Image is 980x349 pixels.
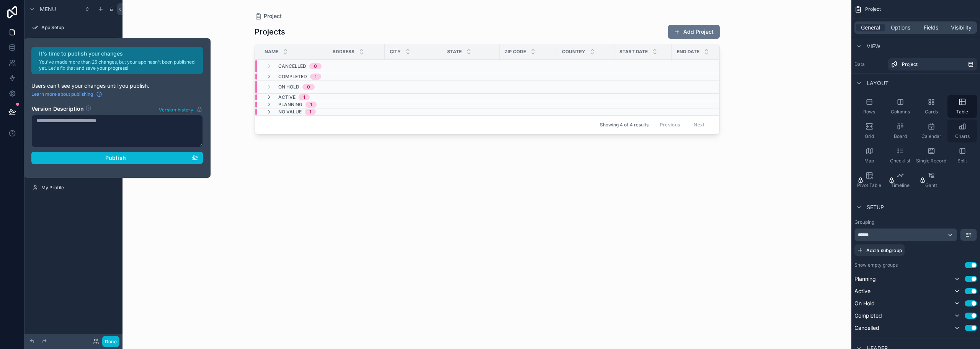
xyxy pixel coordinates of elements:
[891,182,910,188] span: Timeline
[278,109,302,115] span: No value
[947,120,977,143] button: Charts
[956,109,968,115] span: Table
[867,203,884,211] span: Setup
[854,61,885,67] label: Data
[891,24,910,31] span: Options
[31,91,93,97] span: Learn more about publishing
[278,63,306,69] span: Cancelled
[854,262,898,268] label: Show empty groups
[303,94,305,100] div: 1
[619,49,648,55] span: Start Date
[854,275,876,283] span: Planning
[278,94,296,100] span: Active
[29,182,118,194] a: My Profile
[902,61,918,67] span: Project
[39,59,198,71] p: You've made more than 25 changes, but your app hasn't been published yet. Let's fix that and save...
[447,49,462,55] span: State
[41,25,116,31] label: App Setup
[894,133,907,139] span: Board
[885,169,915,192] button: Timeline
[315,74,317,80] div: 1
[865,6,881,12] span: Project
[600,122,648,128] span: Showing 4 of 4 results
[854,244,905,256] button: Add a subgroup
[31,91,102,97] a: Learn more about publishing
[885,144,915,167] button: Checklist
[925,182,937,188] span: Gantt
[31,105,84,113] h2: Version Description
[29,38,118,50] a: Project
[41,185,116,191] label: My Profile
[314,63,317,69] div: 0
[885,120,915,143] button: Board
[924,24,938,31] span: Fields
[864,158,874,164] span: Map
[278,102,302,108] span: Planning
[264,12,282,20] span: Project
[854,324,879,332] span: Cancelled
[854,312,882,320] span: Completed
[39,50,198,57] h2: It's time to publish your changes
[888,58,977,70] a: Project
[916,158,946,164] span: Single Record
[916,95,946,118] button: Cards
[951,24,972,31] span: Visibility
[390,49,401,55] span: City
[505,49,526,55] span: Zip Code
[890,158,910,164] span: Checklist
[29,21,118,34] a: App Setup
[102,336,119,347] button: Done
[854,144,884,167] button: Map
[562,49,585,55] span: Country
[863,109,875,115] span: Rows
[921,133,941,139] span: Calendar
[854,287,871,295] span: Active
[159,105,193,113] span: Version history
[891,109,910,115] span: Columns
[265,49,278,55] span: Name
[867,43,880,50] span: View
[947,95,977,118] button: Table
[255,26,285,37] h1: Projects
[31,152,203,164] button: Publish
[309,109,311,115] div: 1
[40,5,56,13] span: Menu
[278,74,307,80] span: Completed
[158,105,203,113] button: Version history
[278,84,299,90] span: On Hold
[955,133,970,139] span: Charts
[885,95,915,118] button: Columns
[957,158,967,164] span: Split
[307,84,310,90] div: 0
[31,82,203,90] p: Users can't see your changes until you publish.
[854,300,875,307] span: On Hold
[668,25,720,39] button: Add Project
[310,102,312,108] div: 1
[916,120,946,143] button: Calendar
[105,154,126,161] span: Publish
[861,24,880,31] span: General
[925,109,938,115] span: Cards
[854,95,884,118] button: Rows
[677,49,699,55] span: End Date
[854,120,884,143] button: Grid
[866,247,902,253] span: Add a subgroup
[332,49,354,55] span: Address
[947,144,977,167] button: Split
[857,182,881,188] span: Pivot Table
[854,219,874,225] label: Grouping
[916,169,946,192] button: Gantt
[255,12,282,20] a: Project
[867,79,889,87] span: Layout
[854,169,884,192] button: Pivot Table
[916,144,946,167] button: Single Record
[865,133,874,139] span: Grid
